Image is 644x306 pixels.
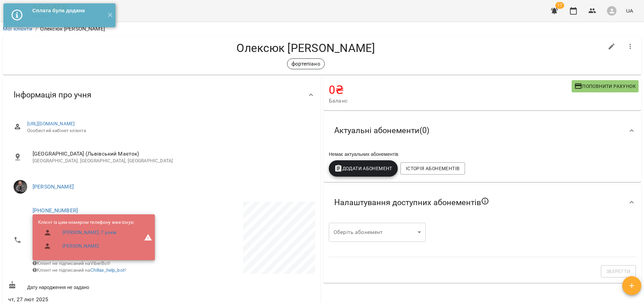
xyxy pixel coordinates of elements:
[33,183,74,190] a: [PERSON_NAME]
[323,185,641,220] div: Налаштування доступних абонементів
[329,97,572,105] span: Баланс
[7,280,162,292] div: Дату народження не задано
[33,207,78,214] a: [PHONE_NUMBER]
[3,25,641,33] nav: breadcrumb
[334,164,392,173] span: Додати Абонемент
[329,83,572,97] h4: 0 ₴
[32,7,102,14] div: Сплата була додана
[33,158,310,164] p: [GEOGRAPHIC_DATA], [GEOGRAPHIC_DATA], [GEOGRAPHIC_DATA]
[8,295,160,304] span: чт, 27 лют 2025
[574,82,636,90] span: Поповнити рахунок
[90,267,125,273] a: Chillax_help_bot
[62,229,117,236] a: [PERSON_NAME], 7 років
[14,180,27,194] img: Максим
[8,41,604,55] h4: Олексюк [PERSON_NAME]
[27,127,310,134] span: Особистий кабінет клієнта
[572,80,639,92] button: Поповнити рахунок
[481,197,489,205] svg: Якщо не обрано жодного, клієнт зможе побачити всі публічні абонементи
[3,77,321,112] div: Інформація про учня
[555,2,564,9] span: 17
[334,125,429,136] span: Актуальні абонементи ( 0 )
[334,197,489,208] span: Налаштування доступних абонементів
[287,58,324,69] div: фортепіано
[33,267,126,273] span: Клієнт не підписаний на !
[329,160,398,177] button: Додати Абонемент
[38,219,134,255] ul: Клієнт із цим номером телефону вже існує:
[62,243,99,250] a: [PERSON_NAME]
[33,260,110,266] span: Клієнт не підписаний на ViberBot!
[291,60,320,68] p: фортепіано
[400,162,465,175] button: Історія абонементів
[406,164,460,173] span: Історія абонементів
[323,113,641,148] div: Актуальні абонементи(0)
[33,150,310,158] span: [GEOGRAPHIC_DATA] (Львівський Маєток)
[14,90,91,100] span: Інформація про учня
[27,121,75,126] a: [URL][DOMAIN_NAME]
[327,149,637,159] div: Немає актуальних абонементів
[623,4,636,17] button: UA
[626,7,633,14] span: UA
[329,223,426,242] div: ​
